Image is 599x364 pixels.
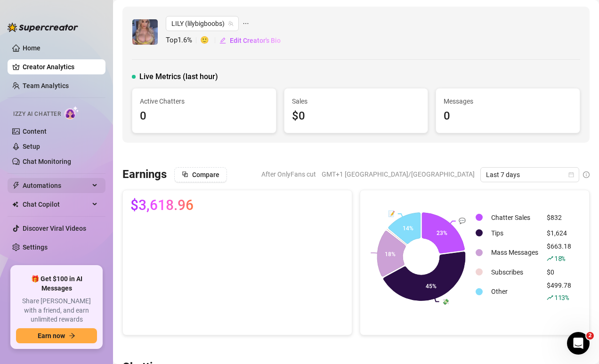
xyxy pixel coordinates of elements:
[228,21,234,26] span: team
[487,280,542,303] td: Other
[243,16,249,31] span: ellipsis
[547,241,571,264] div: $663.18
[132,19,158,45] img: lilybigboobs
[192,171,219,178] span: Compare
[23,59,98,74] a: Creator Analytics
[13,110,61,119] span: Izzy AI Chatter
[130,198,194,213] span: $3,618.96
[388,210,395,217] text: 📝
[23,178,89,193] span: Automations
[554,293,569,302] span: 113 %
[23,225,86,232] a: Discover Viral Videos
[140,107,268,125] div: 0
[69,332,75,339] span: arrow-right
[16,275,97,293] span: 🎁 Get $100 in AI Messages
[139,71,218,82] span: Live Metrics (last hour)
[23,243,48,251] a: Settings
[219,37,226,44] span: edit
[65,106,79,120] img: AI Chatter
[171,16,233,31] span: LILY (lilybigboobs)
[140,96,268,106] span: Active Chatters
[487,226,542,240] td: Tips
[166,35,200,46] span: Top 1.6 %
[486,168,574,182] span: Last 7 days
[182,171,188,178] span: block
[12,201,18,208] img: Chat Copilot
[261,167,316,181] span: After OnlyFans cut
[322,167,475,181] span: GMT+1 [GEOGRAPHIC_DATA]/[GEOGRAPHIC_DATA]
[292,96,421,106] span: Sales
[219,33,281,48] button: Edit Creator's Bio
[200,35,219,46] span: 🙂
[292,107,421,125] div: $0
[23,82,69,89] a: Team Analytics
[547,212,571,223] div: $832
[444,96,572,106] span: Messages
[16,328,97,343] button: Earn nowarrow-right
[567,332,590,355] iframe: Intercom live chat
[547,255,553,262] span: rise
[583,171,590,178] span: info-circle
[487,265,542,279] td: Subscribes
[23,143,40,150] a: Setup
[459,217,466,224] text: 💬
[8,23,78,32] img: logo-BBDzfeDw.svg
[12,182,20,189] span: thunderbolt
[23,158,71,165] a: Chat Monitoring
[444,107,572,125] div: 0
[230,37,281,44] span: Edit Creator's Bio
[554,254,565,263] span: 18 %
[122,167,167,182] h3: Earnings
[487,210,542,225] td: Chatter Sales
[23,197,89,212] span: Chat Copilot
[547,294,553,301] span: rise
[174,167,227,182] button: Compare
[38,332,65,340] span: Earn now
[361,249,368,256] text: 💰
[23,128,47,135] a: Content
[568,172,574,178] span: calendar
[547,280,571,303] div: $499.78
[23,44,40,52] a: Home
[442,298,449,305] text: 💸
[16,297,97,324] span: Share [PERSON_NAME] with a friend, and earn unlimited rewards
[586,332,594,340] span: 2
[547,228,571,238] div: $1,624
[487,241,542,264] td: Mass Messages
[547,267,571,277] div: $0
